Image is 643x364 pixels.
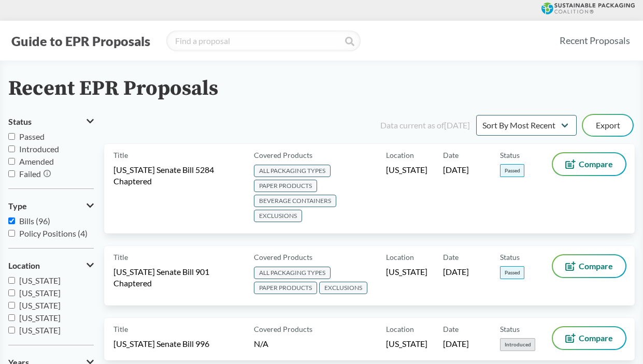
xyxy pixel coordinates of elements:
[8,145,15,152] input: Introduced
[8,158,15,165] input: Amended
[500,252,520,263] span: Status
[254,150,312,161] span: Covered Products
[500,266,524,279] span: Passed
[386,164,427,176] span: [US_STATE]
[113,324,128,334] span: Title
[553,255,625,277] button: Compare
[8,327,15,333] input: [US_STATE]
[386,266,427,278] span: [US_STATE]
[380,119,470,132] div: Data current as of [DATE]
[19,169,41,179] span: Failed
[254,267,331,279] span: ALL PACKAGING TYPES
[443,338,469,350] span: [DATE]
[555,29,635,52] a: Recent Proposals
[19,288,61,298] span: [US_STATE]
[8,217,15,224] input: Bills (96)
[8,117,32,126] span: Status
[254,252,312,263] span: Covered Products
[386,150,414,161] span: Location
[8,77,218,100] h2: Recent EPR Proposals
[8,261,40,270] span: Location
[583,115,633,136] button: Export
[254,282,317,294] span: PAPER PRODUCTS
[254,210,302,222] span: EXCLUSIONS
[319,282,367,294] span: EXCLUSIONS
[386,338,427,350] span: [US_STATE]
[19,216,50,226] span: Bills (96)
[553,327,625,349] button: Compare
[254,180,317,192] span: PAPER PRODUCTS
[8,257,94,274] button: Location
[443,252,459,263] span: Date
[19,325,61,335] span: [US_STATE]
[500,150,520,161] span: Status
[254,324,312,334] span: Covered Products
[443,164,469,176] span: [DATE]
[8,113,94,130] button: Status
[386,324,414,334] span: Location
[166,31,361,51] input: Find a proposal
[254,165,331,177] span: ALL PACKAGING TYPES
[19,156,54,166] span: Amended
[8,170,15,177] input: Failed
[386,252,414,263] span: Location
[8,197,94,215] button: Type
[443,150,459,161] span: Date
[19,313,61,323] span: [US_STATE]
[8,33,153,49] button: Guide to EPR Proposals
[8,230,15,237] input: Policy Positions (4)
[19,132,45,141] span: Passed
[579,334,613,342] span: Compare
[19,275,61,285] span: [US_STATE]
[8,314,15,321] input: [US_STATE]
[500,164,524,177] span: Passed
[113,252,128,263] span: Title
[8,277,15,284] input: [US_STATE]
[254,195,336,207] span: BEVERAGE CONTAINERS
[113,266,241,289] span: [US_STATE] Senate Bill 901 Chaptered
[113,338,209,350] span: [US_STATE] Senate Bill 996
[8,133,15,140] input: Passed
[500,324,520,334] span: Status
[8,201,27,211] span: Type
[553,153,625,175] button: Compare
[254,339,268,348] span: N/A
[8,302,15,309] input: [US_STATE]
[500,338,535,351] span: Introduced
[113,164,241,187] span: [US_STATE] Senate Bill 5284 Chaptered
[443,324,459,334] span: Date
[113,150,128,161] span: Title
[19,228,88,238] span: Policy Positions (4)
[8,289,15,296] input: [US_STATE]
[19,300,61,310] span: [US_STATE]
[579,262,613,270] span: Compare
[19,144,59,154] span: Introduced
[443,266,469,278] span: [DATE]
[579,160,613,168] span: Compare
